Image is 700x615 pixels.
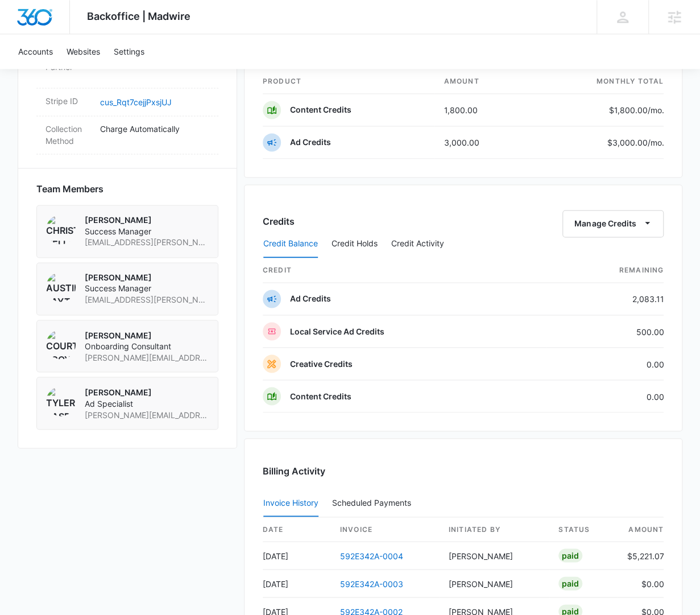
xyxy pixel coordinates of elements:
[85,237,209,248] span: [EMAIL_ADDRESS][PERSON_NAME][DOMAIN_NAME]
[263,464,664,477] h3: Billing Activity
[546,348,664,380] td: 0.00
[36,116,218,154] div: Collection MethodCharge Automatically
[46,272,76,302] img: Austin Layton
[546,315,664,348] td: 500.00
[290,104,351,115] p: Content Credits
[391,230,444,258] button: Credit Activity
[434,126,529,159] td: 3,000.00
[87,10,190,22] span: Backoffice | Madwire
[85,294,209,306] span: [EMAIL_ADDRESS][PERSON_NAME][DOMAIN_NAME]
[85,352,209,363] span: [PERSON_NAME][EMAIL_ADDRESS][PERSON_NAME][DOMAIN_NAME]
[85,340,209,352] span: Onboarding Consultant
[85,409,209,420] span: [PERSON_NAME][EMAIL_ADDRESS][PERSON_NAME][DOMAIN_NAME]
[113,66,122,75] img: tab_keywords_by_traffic_grey.svg
[85,283,209,294] span: Success Manager
[85,214,209,226] p: [PERSON_NAME]
[18,30,27,39] img: website_grey.svg
[608,104,664,116] p: $1,800.00
[440,517,550,542] th: Initiated By
[107,34,151,69] a: Settings
[263,489,318,517] button: Invoice History
[45,95,91,107] dt: Stripe ID
[45,123,91,147] dt: Collection Method
[46,214,76,244] img: Christian Kellogg
[332,498,416,506] div: Scheduled Payments
[46,386,76,416] img: Tyler Rasdon
[126,67,192,75] div: Keywords by Traffic
[529,69,664,94] th: monthly total
[85,329,209,341] p: [PERSON_NAME]
[562,210,664,237] button: Manage Credits
[290,390,351,402] p: Content Credits
[440,542,550,569] td: [PERSON_NAME]
[607,137,664,148] p: $3,000.00
[36,54,218,88] div: Partner-
[36,182,103,196] span: Team Members
[647,105,664,115] span: /mo.
[546,258,664,283] th: Remaining
[85,272,209,283] p: [PERSON_NAME]
[340,579,403,588] a: 592E342A-0003
[100,97,172,107] a: cus_Rqt7cejjPxsjUJ
[558,576,582,590] div: Paid
[60,34,107,69] a: Websites
[546,283,664,315] td: 2,083.11
[263,258,547,283] th: credit
[290,358,353,369] p: Creative Credits
[434,94,529,126] td: 1,800.00
[31,66,40,75] img: tab_domain_overview_orange.svg
[263,569,331,597] td: [DATE]
[11,34,60,69] a: Accounts
[85,398,209,409] span: Ad Specialist
[618,542,664,569] td: $5,221.07
[32,18,56,27] div: v 4.0.25
[36,88,218,116] div: Stripe IDcus_Rqt7cejjPxsjUJ
[46,329,76,359] img: Courtney Coy
[85,386,209,398] p: [PERSON_NAME]
[558,548,582,562] div: Paid
[549,517,618,542] th: status
[618,569,664,597] td: $0.00
[290,137,331,148] p: Ad Credits
[290,293,331,304] p: Ad Credits
[263,214,295,228] h3: Credits
[100,123,209,135] p: Charge Automatically
[434,69,529,94] th: amount
[440,569,550,597] td: [PERSON_NAME]
[546,380,664,412] td: 0.00
[263,517,331,542] th: date
[263,69,435,94] th: product
[290,325,384,337] p: Local Service Ad Credits
[618,517,664,542] th: amount
[340,551,403,560] a: 592E342A-0004
[332,230,378,258] button: Credit Holds
[18,18,27,27] img: logo_orange.svg
[263,230,318,258] button: Credit Balance
[85,226,209,237] span: Success Manager
[331,517,440,542] th: invoice
[647,138,664,147] span: /mo.
[263,542,331,569] td: [DATE]
[30,30,125,39] div: Domain: [DOMAIN_NAME]
[43,67,102,75] div: Domain Overview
